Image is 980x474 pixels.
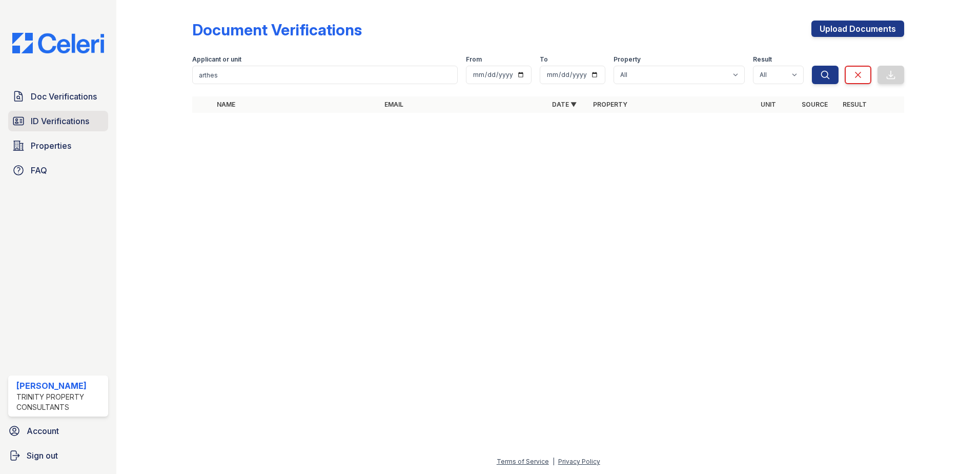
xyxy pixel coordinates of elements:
[8,111,108,131] a: ID Verifications
[27,425,59,437] span: Account
[31,90,97,103] span: Doc Verifications
[31,140,71,152] span: Properties
[384,101,403,108] a: Email
[553,458,555,465] div: |
[811,21,904,37] a: Upload Documents
[4,33,112,53] img: CE_Logo_Blue-a8612792a0a2168367f1c8372b55b34899dd931a85d93a1a3d3e32e68fde9ad4.png
[192,66,458,84] input: Search by name, email, or unit number
[8,135,108,156] a: Properties
[614,55,641,64] label: Property
[558,458,600,465] a: Privacy Policy
[16,392,104,412] div: Trinity Property Consultants
[802,101,828,108] a: Source
[761,101,776,108] a: Unit
[466,55,482,64] label: From
[217,101,235,108] a: Name
[16,380,104,392] div: [PERSON_NAME]
[8,86,108,107] a: Doc Verifications
[593,101,627,108] a: Property
[31,115,89,127] span: ID Verifications
[843,101,867,108] a: Result
[4,421,112,441] a: Account
[192,55,241,64] label: Applicant or unit
[753,55,772,64] label: Result
[497,458,549,465] a: Terms of Service
[27,449,58,462] span: Sign out
[192,21,362,39] div: Document Verifications
[8,160,108,181] a: FAQ
[540,55,548,64] label: To
[4,445,112,466] a: Sign out
[552,101,577,108] a: Date ▼
[31,164,47,176] span: FAQ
